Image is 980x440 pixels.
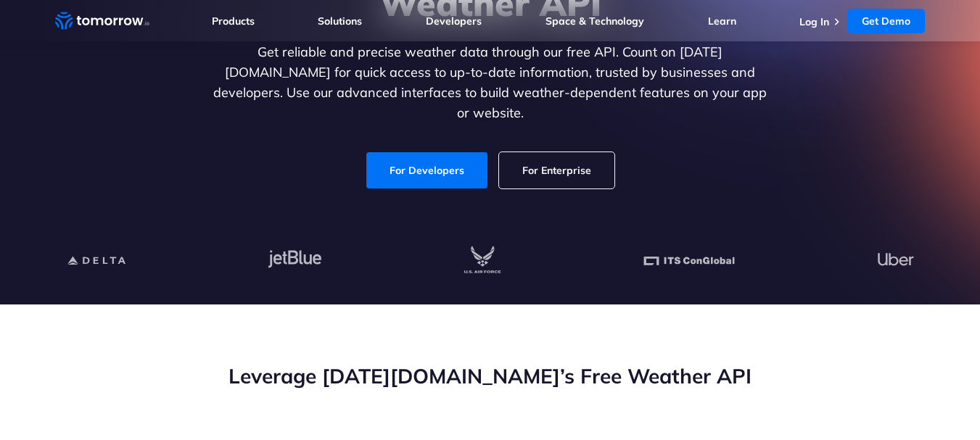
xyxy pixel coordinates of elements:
a: Solutions [318,14,362,28]
a: Get Demo [847,9,925,33]
a: For Developers [366,152,487,188]
a: Home link [55,10,149,32]
h2: Leverage [DATE][DOMAIN_NAME]’s Free Weather API [55,362,926,390]
a: Products [212,14,255,28]
p: Get reliable and precise weather data through our free API. Count on [DATE][DOMAIN_NAME] for quic... [210,42,770,123]
a: For Enterprise [499,152,614,188]
a: Space & Technology [545,14,644,28]
a: Log In [799,15,829,28]
a: Developers [426,14,482,28]
a: Learn [708,14,736,28]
